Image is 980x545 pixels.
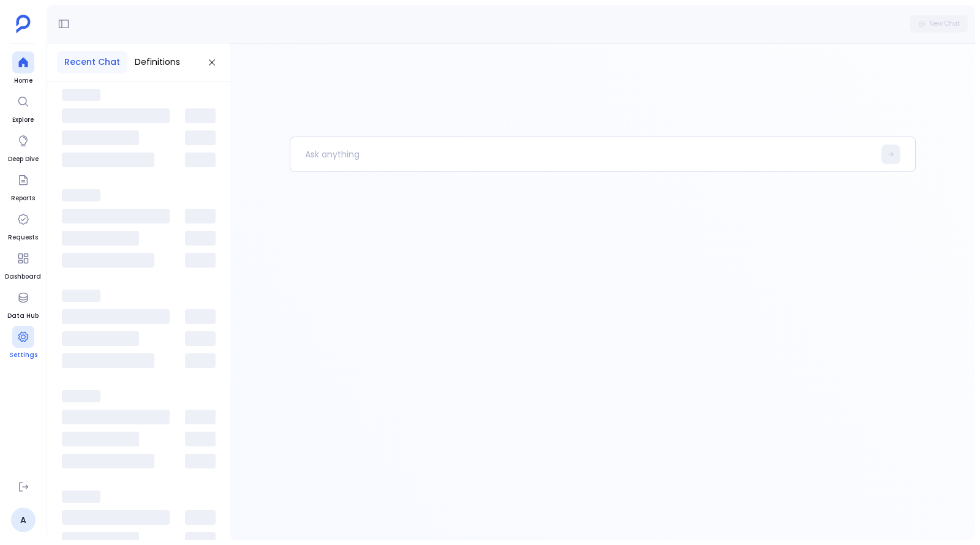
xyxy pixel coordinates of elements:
[12,76,34,86] span: Home
[12,51,34,86] a: Home
[5,247,41,282] a: Dashboard
[8,154,39,164] span: Deep Dive
[7,311,39,321] span: Data Hub
[12,91,34,125] a: Explore
[8,130,39,164] a: Deep Dive
[7,287,39,321] a: Data Hub
[8,208,38,242] a: Requests
[11,169,35,203] a: Reports
[5,272,41,282] span: Dashboard
[57,51,127,73] button: Recent Chat
[8,233,38,242] span: Requests
[9,350,37,360] span: Settings
[11,508,36,532] a: A
[127,51,187,73] button: Definitions
[9,326,37,360] a: Settings
[11,194,35,203] span: Reports
[12,115,34,125] span: Explore
[16,15,31,33] img: petavue logo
